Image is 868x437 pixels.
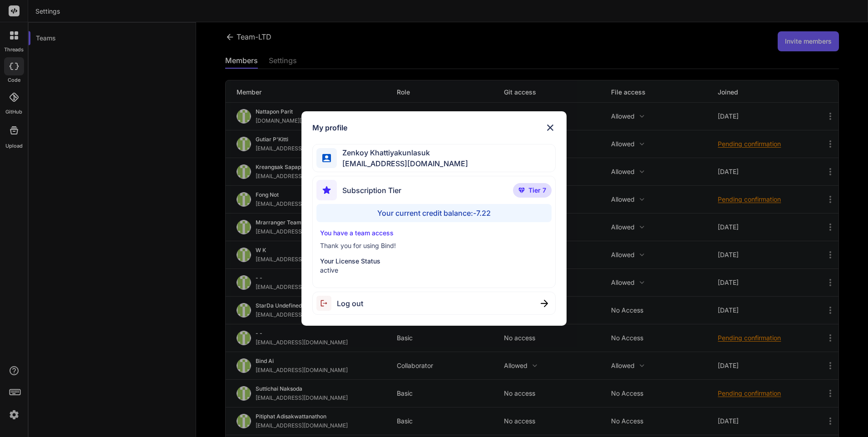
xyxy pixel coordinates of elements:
[337,158,468,169] span: [EMAIL_ADDRESS][DOMAIN_NAME]
[320,241,548,250] p: Thank you for using Bind!
[320,257,548,266] p: Your License Status
[528,186,546,195] span: Tier 7
[316,204,552,222] div: Your current credit balance: -7.22
[545,122,556,133] img: close
[342,185,401,196] span: Subscription Tier
[541,300,548,307] img: close
[312,122,347,133] h1: My profile
[316,296,337,311] img: logout
[337,147,468,158] span: Zenkoy Khattiyakunlasuk
[316,180,337,200] img: subscription
[320,228,548,238] p: You have a team access
[320,266,548,275] p: active
[337,298,363,309] span: Log out
[518,188,525,193] img: premium
[322,154,331,163] img: profile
